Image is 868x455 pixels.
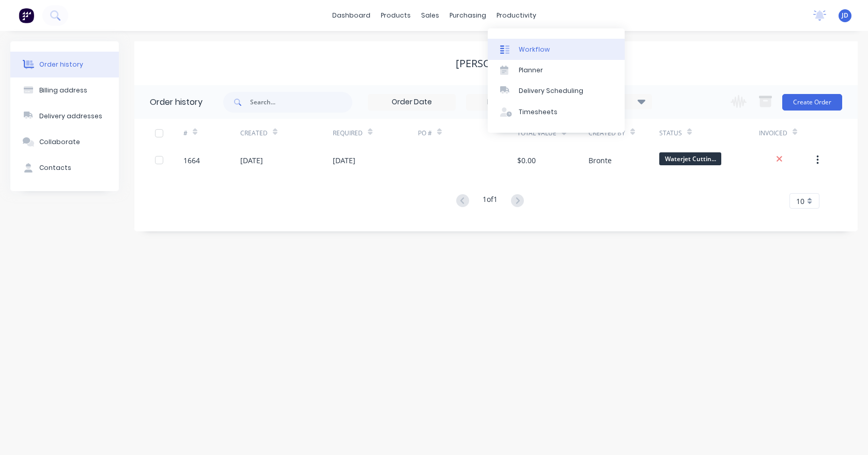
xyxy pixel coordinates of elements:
[488,81,625,101] a: Delivery Scheduling
[418,129,432,138] div: PO #
[418,119,517,147] div: PO #
[368,95,455,110] input: Order Date
[796,196,804,207] span: 10
[10,103,119,129] button: Delivery addresses
[327,8,376,23] a: dashboard
[19,8,34,23] img: Factory
[842,11,848,20] span: JD
[39,86,87,95] div: Billing address
[416,8,444,23] div: sales
[10,129,119,155] button: Collaborate
[444,8,491,23] div: purchasing
[10,77,119,103] button: Billing address
[39,112,102,121] div: Delivery addresses
[240,155,263,166] div: [DATE]
[759,119,816,147] div: Invoiced
[519,66,543,75] div: Planner
[488,60,625,81] a: Planner
[467,95,553,110] input: Invoice Date
[488,102,625,122] a: Timesheets
[488,39,625,59] a: Workflow
[10,155,119,181] button: Contacts
[519,45,550,54] div: Workflow
[659,119,758,147] div: Status
[588,155,612,166] div: Bronte
[183,129,188,138] div: #
[659,152,721,165] span: Waterjet Cuttin...
[519,107,557,117] div: Timesheets
[333,155,355,166] div: [DATE]
[456,57,537,70] div: [PERSON_NAME]
[517,155,536,166] div: $0.00
[491,8,541,23] div: productivity
[483,194,498,209] div: 1 of 1
[39,137,80,147] div: Collaborate
[39,163,71,172] div: Contacts
[659,129,682,138] div: Status
[759,129,787,138] div: Invoiced
[250,92,352,113] input: Search...
[333,119,418,147] div: Required
[39,60,83,69] div: Order history
[376,8,416,23] div: products
[519,86,583,96] div: Delivery Scheduling
[10,52,119,77] button: Order history
[150,96,203,108] div: Order history
[782,94,842,111] button: Create Order
[240,119,333,147] div: Created
[183,155,200,166] div: 1664
[240,129,268,138] div: Created
[183,119,240,147] div: #
[333,129,363,138] div: Required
